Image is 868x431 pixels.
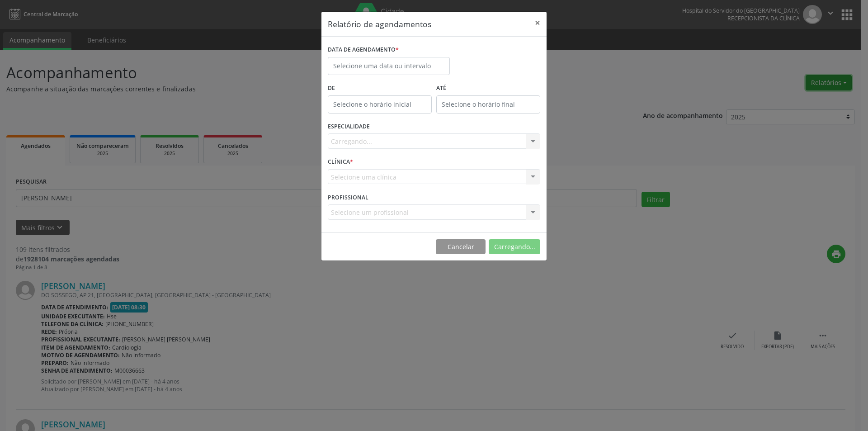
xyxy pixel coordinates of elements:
[528,12,547,34] button: Close
[328,95,432,114] input: Selecione o horário inicial
[328,190,368,204] label: PROFISSIONAL
[436,95,540,114] input: Selecione o horário final
[328,120,370,134] label: ESPECIALIDADE
[436,81,540,95] label: ATÉ
[489,239,540,255] button: Carregando...
[328,18,431,30] h5: Relatório de agendamentos
[328,155,353,169] label: CLÍNICA
[436,239,486,255] button: Cancelar
[328,57,450,75] input: Selecione uma data ou intervalo
[328,43,399,57] label: DATA DE AGENDAMENTO
[328,81,432,95] label: De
